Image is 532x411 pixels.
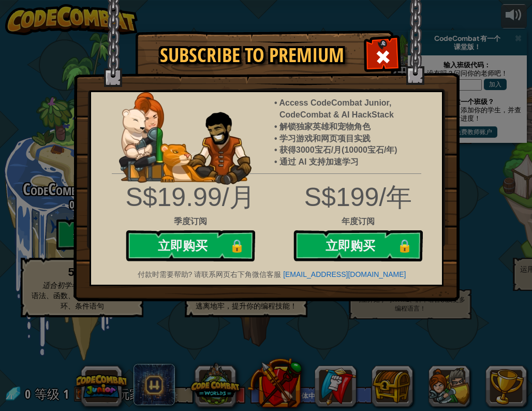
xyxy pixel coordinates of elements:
div: 季度订阅 [122,216,259,228]
img: anya-and-nando-pet.webp [119,92,252,185]
button: 立即购买🔒 [126,230,255,261]
li: 通过 AI 支持加速学习 [279,156,432,168]
li: 学习游戏和网页项目实践 [279,133,432,145]
li: Access CodeCombat Junior, CodeCombat & AI HackStack [279,97,432,121]
div: S$19.99/月 [122,179,259,216]
div: S$199/年 [83,179,450,216]
span: 付款时需要帮助? 请联系网页右下角微信客服 [138,270,282,278]
button: 立即购买🔒 [293,230,423,261]
h1: Subscribe to Premium [146,45,358,66]
li: 解锁独家英雄和宠物角色 [279,121,432,133]
li: 获得3000宝石/月(10000宝石/年) [279,144,432,156]
div: 年度订阅 [83,216,450,228]
a: [EMAIL_ADDRESS][DOMAIN_NAME] [283,270,406,278]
